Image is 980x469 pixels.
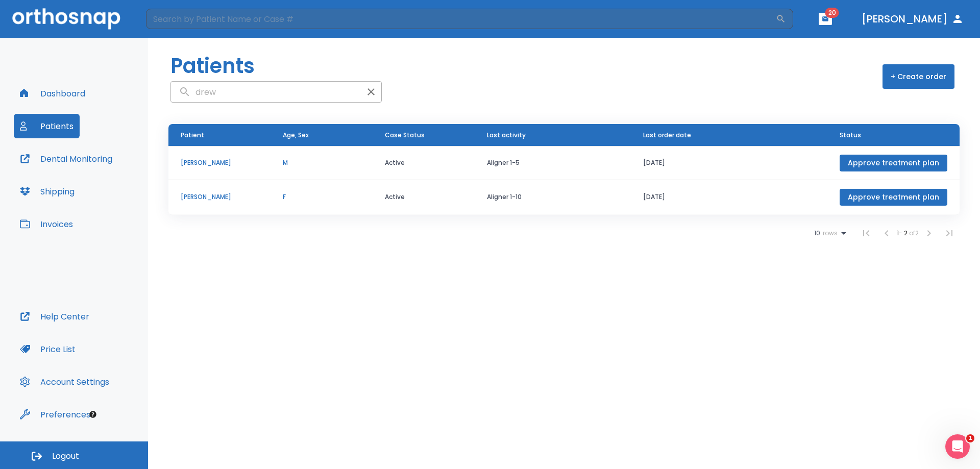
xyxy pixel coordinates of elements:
span: rows [820,230,838,237]
span: Status [840,131,861,140]
td: Aligner 1-10 [475,180,631,214]
button: Approve treatment plan [840,155,947,171]
button: Help Center [14,304,95,329]
img: Orthosnap [12,8,120,29]
td: Aligner 1-5 [475,146,631,180]
div: Tooltip anchor [88,410,97,419]
input: Search by Patient Name or Case # [146,9,776,29]
td: Active [373,146,475,180]
span: 20 [825,8,839,18]
span: Patient [181,131,204,140]
span: of 2 [909,229,919,237]
span: 10 [814,230,820,237]
span: Logout [52,451,79,462]
h1: Patients [170,51,255,81]
button: Invoices [14,212,79,236]
button: Dental Monitoring [14,146,118,171]
p: M [283,158,360,167]
span: Case Status [385,131,425,140]
iframe: Intercom live chat [945,434,970,459]
button: Patients [14,114,80,138]
button: [PERSON_NAME] [857,10,968,28]
input: search [171,82,361,102]
td: Active [373,180,475,214]
p: F [283,192,360,202]
button: Price List [14,337,82,361]
td: [DATE] [631,180,827,214]
button: Preferences [14,402,96,427]
p: [PERSON_NAME] [181,192,258,202]
span: Age, Sex [283,131,309,140]
button: Approve treatment plan [840,189,947,206]
button: + Create order [883,64,954,89]
td: [DATE] [631,146,827,180]
span: Last order date [643,131,691,140]
span: 1 - 2 [897,229,909,237]
span: Last activity [487,131,526,140]
p: [PERSON_NAME] [181,158,258,167]
button: Shipping [14,179,81,204]
span: 1 [966,434,974,442]
button: Dashboard [14,81,91,106]
button: Account Settings [14,369,115,394]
